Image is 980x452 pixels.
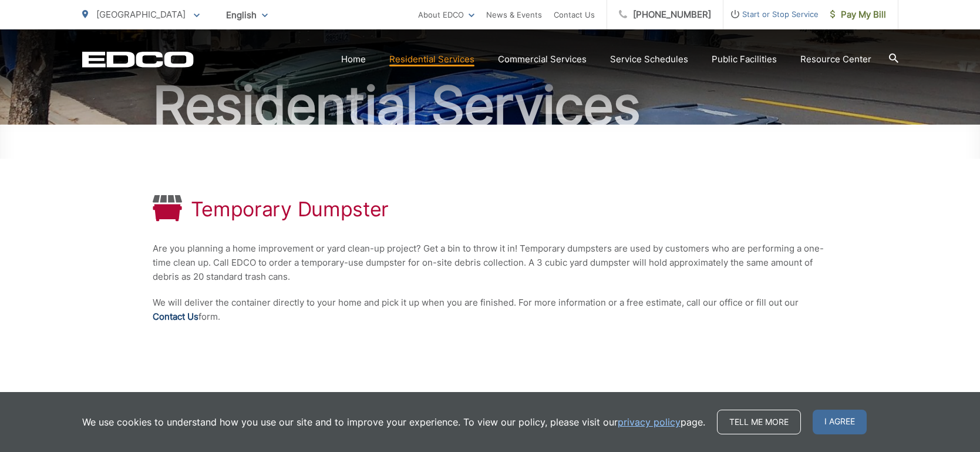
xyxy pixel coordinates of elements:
[153,296,828,324] p: We will deliver the container directly to your home and pick it up when you are finished. For mor...
[712,52,777,66] a: Public Facilities
[96,9,186,20] span: [GEOGRAPHIC_DATA]
[82,76,898,135] h2: Residential Services
[498,52,587,66] a: Commercial Services
[418,8,474,22] a: About EDCO
[830,8,886,22] span: Pay My Bill
[191,197,389,221] h1: Temporary Dumpster
[618,415,681,429] a: privacy policy
[341,52,366,66] a: Home
[153,310,198,324] a: Contact Us
[554,8,595,22] a: Contact Us
[389,52,474,66] a: Residential Services
[82,415,705,429] p: We use cookies to understand how you use our site and to improve your experience. To view our pol...
[486,8,542,22] a: News & Events
[800,52,871,66] a: Resource Center
[153,242,828,284] p: Are you planning a home improvement or yard clean-up project? Get a bin to throw it in! Temporary...
[610,52,688,66] a: Service Schedules
[82,51,194,68] a: EDCD logo. Return to the homepage.
[717,410,801,434] a: Tell me more
[217,5,277,25] span: English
